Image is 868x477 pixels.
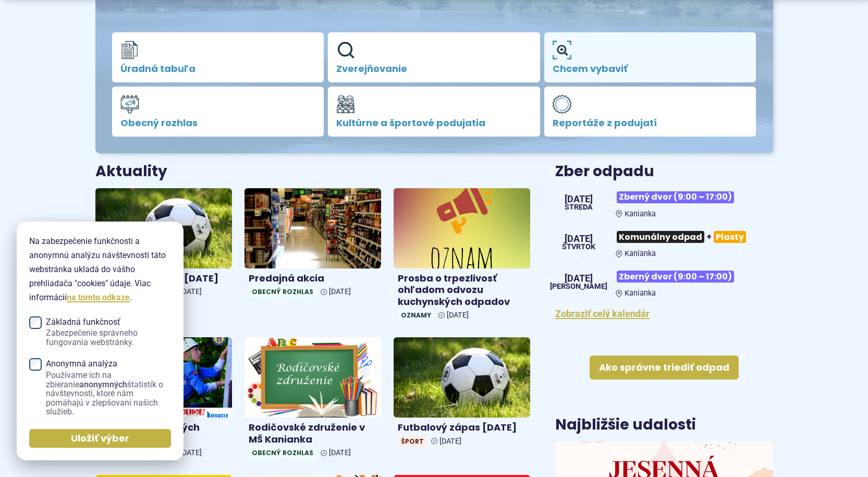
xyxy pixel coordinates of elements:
span: [DATE] [565,194,593,204]
span: Používame ich na zbieranie štatistík o návštevnosti, ktoré nám pomáhajú v zlepšovaní našich služieb. [46,371,171,417]
a: Rodičovské združenie v MŠ Kanianka Obecný rozhlas [DATE] [244,337,381,462]
button: Uložiť výber [29,429,171,448]
span: Zabezpečenie správneho fungovania webstránky. [46,328,171,347]
span: [PERSON_NAME] [550,283,607,290]
span: Zberný dvor (9:00 – 17:00) [617,191,734,203]
span: [DATE] [550,274,607,283]
span: Anonymná analýza [46,359,171,417]
h3: + [616,227,773,247]
a: Komunálny odpad+Plasty Kanianka [DATE] štvrtok [555,227,773,258]
span: Chcem vybaviť [553,64,748,74]
span: Kanianka [625,249,656,258]
input: Anonymná analýzaPoužívame ich na zbieranieanonymnýchštatistík o návštevnosti, ktoré nám pomáhajú ... [29,358,42,371]
span: Obecný rozhlas [249,286,316,297]
span: Kanianka [625,210,656,218]
span: [DATE] [439,437,461,446]
span: [DATE] [180,448,202,457]
span: Kanianka [625,289,656,298]
span: Plasty [714,231,746,243]
span: [DATE] [329,448,351,457]
span: Komunálny odpad [617,231,704,243]
span: streda [565,204,593,211]
a: Zobraziť celý kalendár [555,308,650,319]
span: Základná funkčnosť [46,317,171,347]
span: Úradná tabuľa [120,64,316,74]
a: Zberný dvor (9:00 – 17:00) Kanianka [DATE] [PERSON_NAME] [555,266,773,298]
span: [DATE] [562,234,595,243]
span: Kultúrne a športové podujatia [336,118,532,128]
span: Obecný rozhlas [249,447,316,458]
a: Prosba o trpezlivosť ohľadom odvozu kuchynských odpadov Oznamy [DATE] [394,188,530,325]
strong: anonymných [79,380,127,389]
h4: Prosba o trpezlivosť ohľadom odvozu kuchynských odpadov [398,273,526,308]
a: Kultúrne a športové podujatia [328,87,540,137]
span: Oznamy [398,310,434,321]
span: Zberný dvor (9:00 – 17:00) [617,271,734,283]
span: [DATE] [180,287,202,296]
a: Futbalový zápas [DATE] Šport [DATE] [394,337,530,450]
h3: Aktuality [95,164,167,180]
h4: Rodičovské združenie v MŠ Kanianka [249,422,377,445]
a: na tomto odkaze [67,292,130,302]
h4: Futbalový zápas [DATE] [398,422,526,434]
span: Zverejňovanie [336,64,532,74]
a: Predajná akcia Obecný rozhlas [DATE] [244,188,381,301]
h3: Najbližšie udalosti [555,417,696,433]
a: Chcem vybaviť [544,32,756,82]
a: Zberný dvor (9:00 – 17:00) Kanianka [DATE] streda [555,187,773,218]
a: Zverejňovanie [328,32,540,82]
span: štvrtok [562,243,595,251]
a: Reportáže z podujatí [544,87,756,137]
span: [DATE] [329,287,351,296]
span: Reportáže z podujatí [553,118,748,128]
span: Šport [398,436,427,447]
a: Obecný rozhlas [112,87,324,137]
h3: Zber odpadu [555,164,773,180]
span: Obecný rozhlas [120,118,316,128]
a: Futbalový zápas [DATE] Obecný rozhlas [DATE] [95,188,232,301]
a: Úradná tabuľa [112,32,324,82]
input: Základná funkčnosťZabezpečenie správneho fungovania webstránky. [29,316,42,329]
span: Uložiť výber [71,433,129,445]
span: [DATE] [447,311,469,320]
h4: Predajná akcia [249,273,377,285]
a: Ako správne triediť odpad [590,356,739,380]
p: Na zabezpečenie funkčnosti a anonymnú analýzu návštevnosti táto webstránka ukladá do vášho prehli... [29,234,171,305]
